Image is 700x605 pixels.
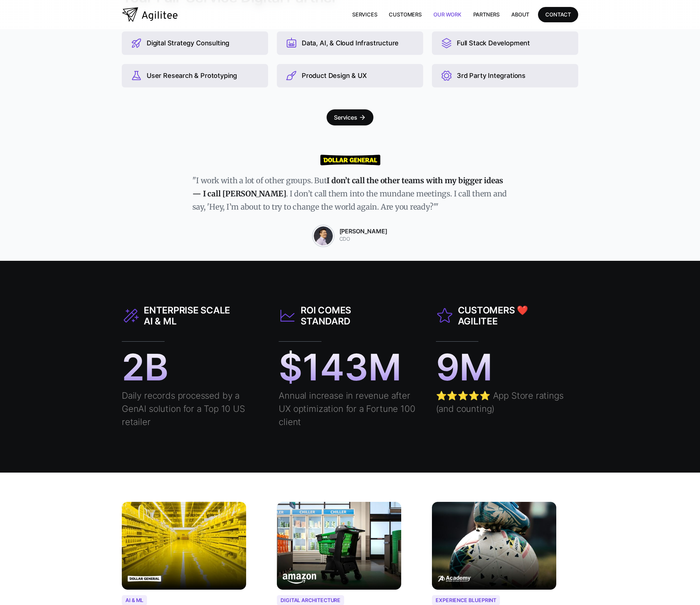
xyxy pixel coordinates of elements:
div: User Research & Prototyping [147,72,237,80]
a: home [122,7,178,22]
a: Partners [467,7,506,22]
div: 3rd Party Integrations [457,72,526,80]
div: ⭐⭐⭐⭐⭐ App Store ratings (and counting) [436,389,578,416]
div: arrow_forward [359,114,366,121]
a: Services [346,7,383,22]
div: 2B [122,349,169,386]
div: Full Stack Development [457,39,530,47]
div: ENTERPRISE SCALE AI & ML [144,305,232,327]
div: CDO [339,235,387,244]
strong: [PERSON_NAME] [339,228,387,235]
div: Daily records processed by a GenAI solution for a Top 10 US retailer [122,389,264,429]
div: CONTACT [545,10,571,19]
strong: I don’t call the other teams with my bigger ideas — I call [PERSON_NAME] [192,176,503,199]
div: ROI COMES STANDARD [301,305,388,327]
a: Servicesarrow_forward [327,109,373,125]
div: $143M [279,349,401,386]
a: CONTACT [538,7,578,22]
p: "I work with a lot of other groups. But . I don’t call them into the mundane meetings. I call the... [192,174,507,214]
div: Data, AI, & Cloud Infrastructure [302,39,399,47]
div: Services [334,112,357,123]
div: Digital Strategy Consulting [147,39,229,47]
a: About [505,7,535,22]
div: 9M [436,349,493,386]
a: Customers [383,7,427,22]
div: CUSTOMERS ❤️ AGILITEE [458,305,546,327]
div: Product Design & UX [302,72,367,80]
div: Annual increase in revenue after UX optimization for a Fortune 100 client [279,389,421,429]
a: Our Work [428,7,467,22]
